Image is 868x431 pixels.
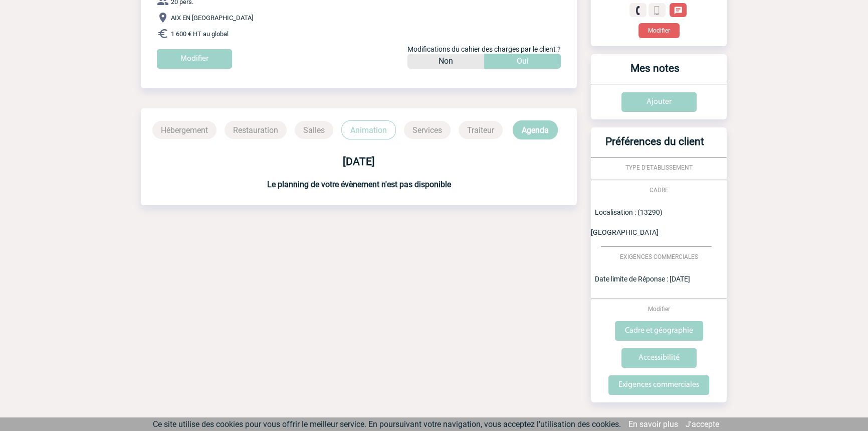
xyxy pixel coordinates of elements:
[141,180,577,189] h3: Le planning de votre évènement n'est pas disponible
[459,121,503,139] p: Traiteur
[620,253,698,260] span: EXIGENCES COMMERCIALES
[628,419,678,429] a: En savoir plus
[595,135,715,157] h3: Préférences du client
[638,23,680,38] button: Modifier
[439,54,453,69] p: Non
[674,6,683,15] img: chat-24-px-w.png
[404,121,451,139] p: Services
[157,49,232,69] input: Modifier
[625,164,693,171] span: TYPE D'ETABLISSEMENT
[407,45,561,53] span: Modifications du cahier des charges par le client ?
[295,121,333,139] p: Salles
[621,92,697,112] input: Ajouter
[608,375,709,395] input: Exigences commerciales
[513,120,558,139] p: Agenda
[615,321,703,341] input: Cadre et géographie
[225,121,287,139] p: Restauration
[153,419,621,429] span: Ce site utilise des cookies pour vous offrir le meilleur service. En poursuivant votre navigation...
[517,54,529,69] p: Oui
[649,187,669,194] span: CADRE
[591,208,663,236] span: Localisation : (13290) [GEOGRAPHIC_DATA]
[152,121,216,139] p: Hébergement
[341,120,396,139] p: Animation
[621,348,697,368] input: Accessibilité
[595,275,690,283] span: Date limite de Réponse : [DATE]
[171,30,229,38] span: 1 600 € HT au global
[686,419,719,429] a: J'accepte
[633,6,642,15] img: fixe.png
[343,156,375,168] b: [DATE]
[653,6,662,15] img: portable.png
[595,62,715,84] h3: Mes notes
[171,14,253,22] span: AIX EN [GEOGRAPHIC_DATA]
[648,306,670,313] span: Modifier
